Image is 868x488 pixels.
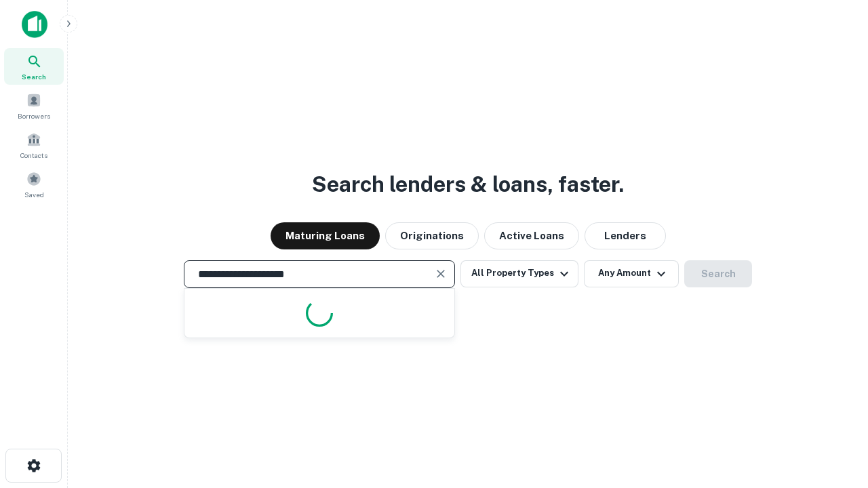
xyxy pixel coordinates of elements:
[4,87,64,124] a: Borrowers
[20,150,47,161] span: Contacts
[585,222,666,249] button: Lenders
[22,71,46,82] span: Search
[460,260,578,287] button: All Property Types
[312,168,624,201] h3: Search lenders & loans, faster.
[24,189,44,200] span: Saved
[4,127,64,163] a: Contacts
[385,222,479,249] button: Originations
[18,110,50,121] span: Borrowers
[584,260,679,287] button: Any Amount
[271,222,380,249] button: Maturing Loans
[431,264,450,283] button: Clear
[22,11,47,38] img: capitalize-icon.png
[484,222,579,249] button: Active Loans
[800,380,868,445] iframe: Chat Widget
[4,166,64,203] a: Saved
[4,48,64,85] a: Search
